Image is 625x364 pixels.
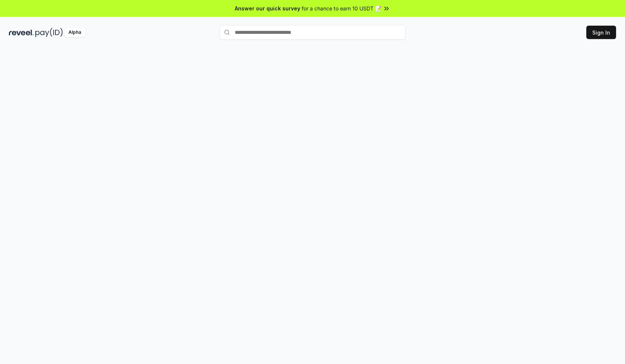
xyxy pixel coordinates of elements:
[9,28,34,37] img: reveel_dark
[64,28,85,37] div: Alpha
[586,26,616,39] button: Sign In
[35,28,63,37] img: pay_id
[235,4,300,12] span: Answer our quick survey
[302,4,381,12] span: for a chance to earn 10 USDT 📝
